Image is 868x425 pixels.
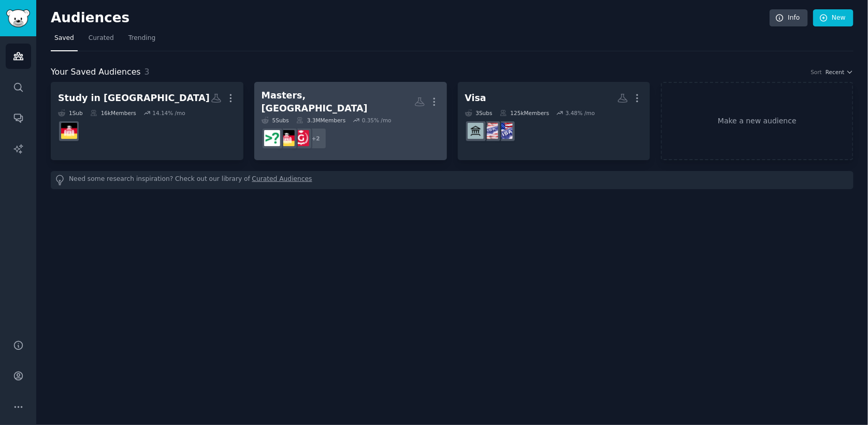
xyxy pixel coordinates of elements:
img: studying_in_germany [279,130,295,146]
img: studying_in_germany [61,123,77,139]
span: Your Saved Audiences [51,66,141,79]
div: Need some research inspiration? Check out our library of [51,171,853,189]
div: 5 Sub s [262,117,289,124]
img: USVisas [497,123,513,139]
img: cscareerquestions [264,130,280,146]
img: f1visa [468,123,484,139]
a: Study in [GEOGRAPHIC_DATA]1Sub16kMembers14.14% /mostudying_in_germany [51,82,243,160]
span: Recent [826,68,844,76]
span: 3 [144,67,150,77]
span: Trending [128,34,155,43]
div: 0.35 % /mo [362,117,392,124]
div: 16k Members [90,109,136,117]
a: Masters, [GEOGRAPHIC_DATA]5Subs3.3MMembers0.35% /mo+2GraduateSchoolstudying_in_germanycscareerque... [254,82,447,160]
div: 14.14 % /mo [152,109,185,117]
a: Trending [125,30,159,51]
div: Visa [465,92,486,105]
button: Recent [826,68,853,76]
div: Sort [811,68,822,76]
a: Curated Audiences [252,175,312,186]
span: Curated [89,34,114,43]
div: 3 Sub s [465,109,493,117]
a: Saved [51,30,78,51]
img: GraduateSchool [293,130,309,146]
div: Masters, [GEOGRAPHIC_DATA] [262,89,414,115]
span: Saved [54,34,74,43]
img: GummySearch logo [6,9,30,27]
div: 1 Sub [58,109,83,117]
a: Make a new audience [661,82,853,160]
div: Study in [GEOGRAPHIC_DATA] [58,92,210,105]
div: 125k Members [500,109,549,117]
h2: Audiences [51,10,770,26]
div: 3.3M Members [296,117,345,124]
div: 3.48 % /mo [566,109,595,117]
img: usvisascheduling [482,123,498,139]
div: + 2 [305,127,327,149]
a: Visa3Subs125kMembers3.48% /moUSVisasusvisaschedulingf1visa [458,82,650,160]
a: New [813,9,853,27]
a: Info [770,9,808,27]
a: Curated [85,30,118,51]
